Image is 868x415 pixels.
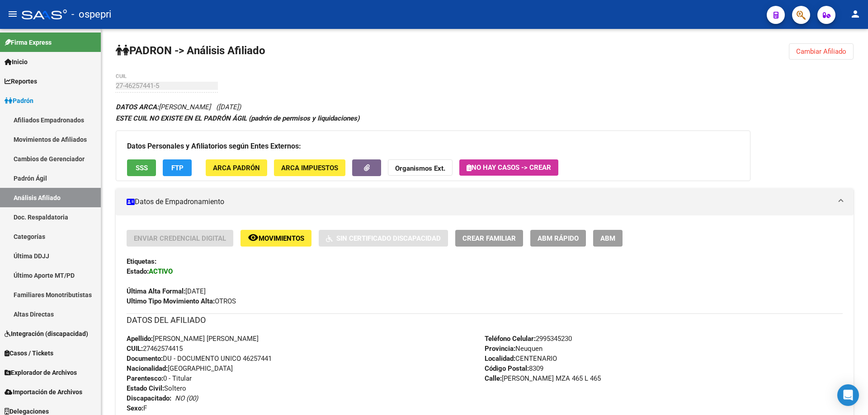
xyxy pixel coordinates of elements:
mat-panel-title: Datos de Empadronamiento [127,197,832,207]
strong: ACTIVO [149,267,173,275]
span: OTROS [127,297,236,305]
span: Firma Express [5,37,52,47]
span: 8309 [485,364,543,373]
span: CENTENARIO [485,354,557,363]
strong: Apellido: [127,335,153,343]
button: No hay casos -> Crear [459,159,558,176]
button: ABM [593,230,623,247]
span: Enviar Credencial Digital [134,234,226,242]
span: Inicio [5,57,28,67]
strong: DATOS ARCA: [116,103,159,111]
mat-icon: person [850,9,861,19]
button: Organismos Ext. [388,159,453,176]
strong: Organismos Ext. [395,164,445,173]
span: ARCA Padrón [213,164,260,172]
span: Soltero [127,384,186,392]
span: Neuquen [485,345,542,353]
button: ABM Rápido [530,230,586,247]
strong: ESTE CUIL NO EXISTE EN EL PADRÓN ÁGIL (padrón de permisos y liquidaciones) [116,114,359,122]
span: [PERSON_NAME] [116,103,211,111]
strong: Nacionalidad: [127,364,168,373]
strong: Discapacitado: [127,394,171,402]
strong: CUIL: [127,345,143,353]
strong: Última Alta Formal: [127,287,185,295]
span: ABM [600,234,615,242]
button: Sin Certificado Discapacidad [319,230,448,247]
span: Cambiar Afiliado [796,47,846,56]
div: Open Intercom Messenger [837,384,859,406]
strong: Calle: [485,374,502,382]
span: [DATE] [127,287,206,295]
span: [PERSON_NAME] MZA 465 L 465 [485,374,601,382]
span: No hay casos -> Crear [467,163,551,172]
strong: Provincia: [485,345,515,353]
span: Importación de Archivos [5,387,82,397]
strong: Estado: [127,267,149,275]
span: Movimientos [259,234,304,242]
span: Sin Certificado Discapacidad [336,234,441,242]
span: ABM Rápido [538,234,579,242]
mat-icon: remove_red_eye [248,232,259,243]
button: ARCA Padrón [206,159,267,176]
strong: Localidad: [485,354,515,363]
h3: Datos Personales y Afiliatorios según Entes Externos: [127,140,739,153]
button: Cambiar Afiliado [789,43,854,60]
span: - ospepri [71,5,111,24]
span: ([DATE]) [216,103,241,111]
span: 0 - Titular [127,374,192,382]
strong: Sexo: [127,404,143,412]
button: Crear Familiar [455,230,523,247]
span: Padrón [5,96,33,106]
span: F [127,404,147,412]
span: Integración (discapacidad) [5,329,88,339]
span: DU - DOCUMENTO UNICO 46257441 [127,354,272,363]
button: SSS [127,159,156,176]
span: 2995345230 [485,335,572,343]
strong: Estado Civil: [127,384,164,392]
i: NO (00) [175,394,198,402]
span: Explorador de Archivos [5,368,77,378]
strong: Ultimo Tipo Movimiento Alta: [127,297,215,305]
span: SSS [136,164,148,172]
strong: Código Postal: [485,364,529,373]
span: Crear Familiar [462,234,516,242]
button: Enviar Credencial Digital [127,230,233,247]
span: Casos / Tickets [5,348,53,358]
span: 27462574415 [127,345,183,353]
strong: Etiquetas: [127,257,156,266]
strong: Parentesco: [127,374,163,382]
span: ARCA Impuestos [281,164,338,172]
span: Reportes [5,76,37,86]
strong: Teléfono Celular: [485,335,536,343]
strong: Documento: [127,354,163,363]
span: FTP [171,164,184,172]
h3: DATOS DEL AFILIADO [127,314,843,326]
mat-icon: menu [7,9,18,19]
button: FTP [163,159,192,176]
span: [GEOGRAPHIC_DATA] [127,364,233,373]
button: Movimientos [241,230,311,247]
button: ARCA Impuestos [274,159,345,176]
span: [PERSON_NAME] [PERSON_NAME] [127,335,259,343]
mat-expansion-panel-header: Datos de Empadronamiento [116,188,854,215]
strong: PADRON -> Análisis Afiliado [116,44,265,57]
